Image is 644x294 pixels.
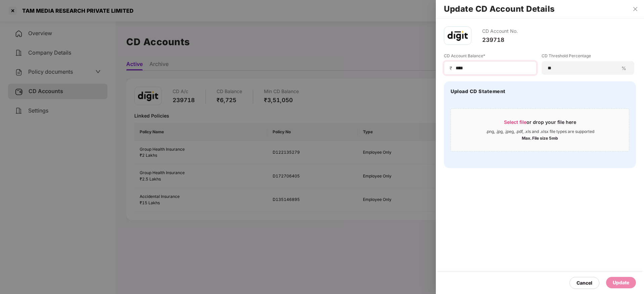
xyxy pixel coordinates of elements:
[482,26,518,36] div: CD Account No.
[631,6,640,12] button: Close
[451,88,506,95] h4: Upload CD Statement
[451,114,629,146] span: Select fileor drop your file here.png, .jpg, .jpeg, .pdf, .xls and .xlsx file types are supported...
[522,134,558,141] div: Max. File size 5mb
[504,119,576,129] div: or drop your file here
[482,36,518,44] div: 239718
[542,53,634,61] label: CD Threshold Percentage
[448,31,468,41] img: godigit.png
[577,279,592,287] div: Cancel
[504,119,526,125] span: Select file
[619,65,629,71] span: %
[633,6,638,12] span: close
[613,279,629,286] div: Update
[444,53,537,61] label: CD Account Balance*
[486,129,594,134] div: .png, .jpg, .jpeg, .pdf, .xls and .xlsx file types are supported
[450,65,455,71] span: ₹
[444,5,636,13] h2: Update CD Account Details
